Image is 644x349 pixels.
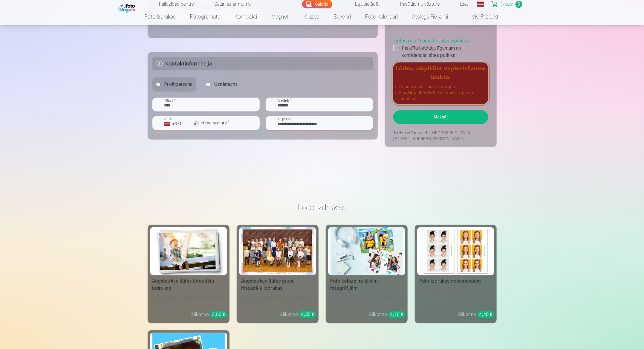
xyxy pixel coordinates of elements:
a: Foto izdrukas dokumentiemFoto izdrukas dokumentiemUniversālas foto izdrukas dokumentiem (6 fotogr... [415,225,497,323]
label: Privātpersona [152,77,196,92]
img: Foto izdrukas dokumentiem [420,227,492,275]
div: Augstas kvalitātes fotoattēlu izdrukas [150,278,227,292]
div: Ievadītā vērtība neatbilst e-pasta formātam [266,130,373,135]
label: Uzņēmums [202,77,241,92]
input: Privātpersona [156,82,161,87]
div: Foto izdrukas dokumentiem [417,278,494,285]
div: , [393,35,488,59]
a: Foto kalendāri [358,8,405,25]
div: Sākot no [280,311,316,318]
a: Atslēgu piekariņi [405,8,455,25]
div: 3,60 € [210,311,227,318]
a: Privātuma politika [433,38,469,44]
a: Foto izdrukas [137,8,183,25]
div: [DEMOGRAPHIC_DATA] neaizmirstami mirkļi vienā skaistā bildē [328,295,405,307]
img: Foto kolāža no divām fotogrāfijām [331,227,403,275]
span: Grozs [501,1,513,8]
a: Suvenīri [326,8,358,25]
div: +371 [164,121,182,127]
img: Augstas kvalitātes fotoattēlu izdrukas [152,227,225,275]
img: /fa1 [118,2,137,13]
span: 5 [515,1,522,8]
div: Universālas foto izdrukas dokumentiem (6 fotogrāfijas) [417,287,494,307]
div: Augstas kvalitātes grupu fotoattēlu izdrukas [239,278,316,292]
div: 4,40 € [478,311,494,318]
a: Komplekti [227,8,264,25]
div: Lauks ir obligāts [152,130,191,135]
button: Maksāt [393,110,488,124]
h5: Lūdzu, aizpildiet nepieciešamos laukus [393,63,488,82]
h5: Kontaktinformācija [152,57,373,70]
a: Magnēti [264,8,296,25]
label: Valsts [162,117,177,122]
li: Email : Ievadītā vērtība neatbilst e-pasta formātam [399,90,482,102]
div: 4,30 € [299,311,316,318]
div: Sākot no [369,311,405,318]
div: 210 gsm papīrs, piesātināta krāsa un detalizācija [150,295,227,307]
div: Sākot no [458,311,494,318]
button: Valsts*+371 [152,116,191,130]
div: Foto kolāža no divām fotogrāfijām [328,278,405,292]
a: Krūzes [296,8,326,25]
a: Visi produkti [455,8,507,25]
div: Spilgtas krāsas uz Fuji Film Crystal fotopapīra [239,295,316,307]
li: Country code : Lauks ir obligāts [399,84,482,90]
div: Sākot no [191,311,227,318]
div: 4,10 € [388,311,405,318]
p: Tirdzniecības vieta [GEOGRAPHIC_DATA], [STREET_ADDRESS][PERSON_NAME] [393,130,488,142]
a: Fotogrāmata [183,8,227,25]
a: Foto kolāža no divām fotogrāfijāmFoto kolāža no divām fotogrāfijām[DEMOGRAPHIC_DATA] neaizmirstam... [326,225,408,323]
a: Augstas kvalitātes grupu fotoattēlu izdrukasSpilgtas krāsas uz Fuji Film Crystal fotopapīraSākot ... [237,225,319,323]
a: Lietošanas līgums [393,38,431,44]
input: Uzņēmums [206,82,211,87]
label: Piekrītu lietotāja līgumam un konfidencialitātes politikai [393,45,488,59]
h3: Foto izdrukas [152,202,492,213]
a: Augstas kvalitātes fotoattēlu izdrukasAugstas kvalitātes fotoattēlu izdrukas210 gsm papīrs, piesā... [148,225,230,323]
